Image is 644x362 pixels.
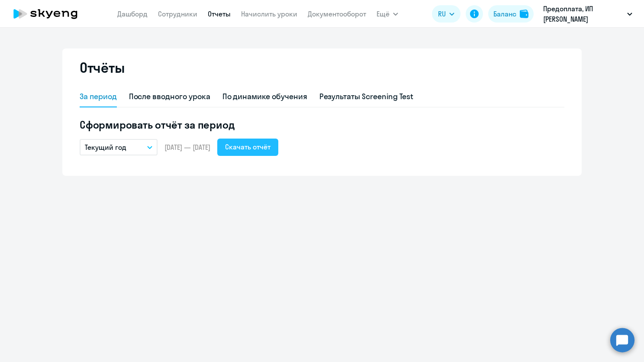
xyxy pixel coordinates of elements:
[438,9,446,19] span: RU
[308,10,366,18] a: Документооборот
[241,10,297,18] a: Начислить уроки
[543,3,624,24] p: Предоплата, ИП [PERSON_NAME]
[80,118,564,132] h5: Сформировать отчёт за период
[432,5,460,23] button: RU
[520,10,528,18] img: balance
[539,3,637,24] button: Предоплата, ИП [PERSON_NAME]
[488,5,534,23] button: Балансbalance
[80,139,158,155] button: Текущий год
[80,59,125,76] h2: Отчёты
[158,10,197,18] a: Сотрудники
[493,9,516,19] div: Баланс
[85,142,126,152] p: Текущий год
[222,91,307,102] div: По динамике обучения
[377,9,390,19] span: Ещё
[129,91,210,102] div: После вводного урока
[225,142,270,152] div: Скачать отчёт
[377,5,398,23] button: Ещё
[80,91,117,102] div: За период
[117,10,148,18] a: Дашборд
[164,142,210,152] span: [DATE] — [DATE]
[319,91,414,102] div: Результаты Screening Test
[217,139,278,156] button: Скачать отчёт
[208,10,231,18] a: Отчеты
